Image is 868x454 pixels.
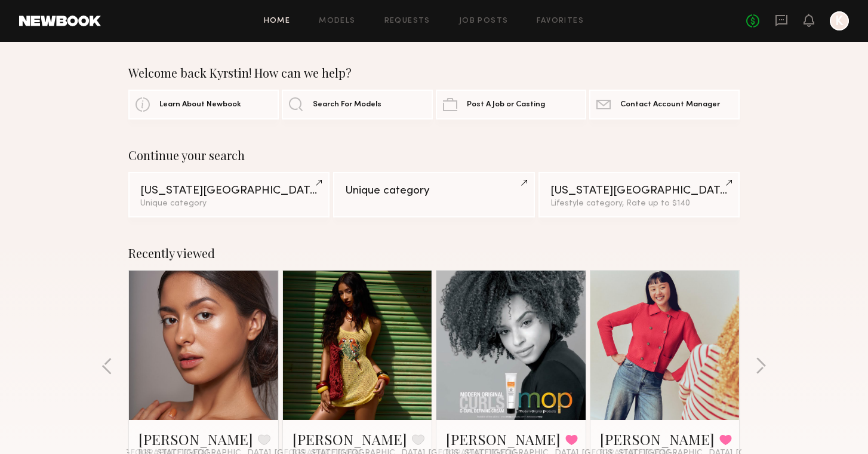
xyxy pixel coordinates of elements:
a: Models [319,17,355,25]
div: Lifestyle category, Rate up to $140 [550,200,728,208]
a: [PERSON_NAME] [293,430,407,449]
div: [US_STATE][GEOGRAPHIC_DATA] [550,185,728,197]
div: Welcome back Kyrstin! How can we help? [128,66,740,80]
a: Post A Job or Casting [436,90,586,119]
a: K [830,11,849,30]
div: Continue your search [128,148,740,162]
span: Learn About Newbook [159,101,241,109]
a: Learn About Newbook [128,90,279,119]
a: Search For Models [282,90,432,119]
span: Contact Account Manager [620,101,720,109]
a: Job Posts [459,17,509,25]
a: [US_STATE][GEOGRAPHIC_DATA]Unique category [128,172,330,217]
a: [PERSON_NAME] [446,430,561,449]
div: Unique category [345,185,522,197]
a: Home [264,17,291,25]
a: Favorites [537,17,584,25]
a: Unique category [333,172,534,217]
span: Search For Models [313,101,381,109]
div: Unique category [140,200,318,208]
div: [US_STATE][GEOGRAPHIC_DATA] [140,185,318,197]
a: Contact Account Manager [589,90,740,119]
a: [US_STATE][GEOGRAPHIC_DATA]Lifestyle category, Rate up to $140 [538,172,740,217]
span: Post A Job or Casting [467,101,545,109]
a: [PERSON_NAME] [138,430,253,449]
div: Recently viewed [128,246,740,260]
a: [PERSON_NAME] [600,430,715,449]
a: Requests [384,17,430,25]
